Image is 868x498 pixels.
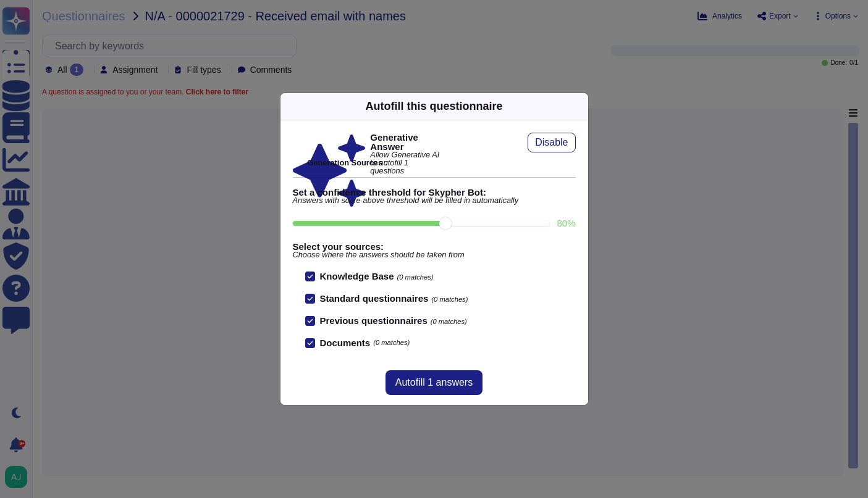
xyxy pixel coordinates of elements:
[370,133,443,151] b: Generative Answer
[365,98,502,115] div: Autofill this questionnaire
[395,378,473,388] span: Autofill 1 answers
[431,318,467,325] span: (0 matches)
[293,251,576,259] span: Choose where the answers should be taken from
[293,188,576,197] b: Set a confidence threshold for Skypher Bot:
[370,151,443,175] span: Allow Generative AI to autofill 1 questions
[320,293,429,304] b: Standard questionnaires
[386,370,482,395] button: Autofill 1 answers
[557,218,575,228] label: 80 %
[320,338,371,347] b: Documents
[373,339,410,346] span: (0 matches)
[431,296,468,303] span: (0 matches)
[528,133,575,152] button: Disable
[397,273,434,281] span: (0 matches)
[320,315,428,326] b: Previous questionnaires
[535,138,568,147] span: Disable
[320,271,394,281] b: Knowledge Base
[308,158,387,167] b: Generation Sources :
[293,242,576,251] b: Select your sources:
[293,197,576,205] span: Answers with score above threshold will be filled in automatically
